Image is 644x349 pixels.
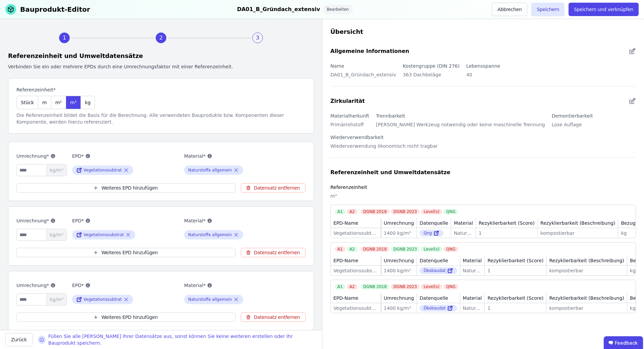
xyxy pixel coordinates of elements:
[84,232,124,237] div: Vegetationssubstrat
[55,99,62,106] span: m²
[333,220,358,226] div: EPD-Name
[487,267,543,274] div: 1
[463,257,482,264] div: Material
[70,99,76,106] span: m³
[531,3,565,16] button: Speichern
[333,305,378,311] div: Vegetationssubtrat
[384,230,414,236] div: 1400 kg/m³
[361,247,389,252] div: DGNB 2018
[16,217,67,225] label: Umrechnung*
[540,220,615,226] div: Rezyklierbarkeit (Beschreibung)
[420,305,457,311] div: Ökobaudat
[361,209,389,214] div: DGNB 2018
[384,295,414,301] div: Umrechnung
[16,183,235,193] button: Weiteres EPD hinzufügen
[466,70,500,83] div: 40
[492,3,527,16] button: Abbrechen
[479,220,535,226] div: Rezyklierbarkeit (Score)
[333,257,358,264] div: EPD-Name
[330,168,450,177] div: Referenzeinheit und Umweltdatensätze
[5,333,33,346] button: Zurück
[16,86,95,93] label: Referenzeinheit*
[487,305,543,311] div: 1
[384,257,414,264] div: Umrechnung
[252,32,263,43] div: 3
[463,267,482,274] div: Naturstoffe allgemein
[391,284,420,289] div: DGNB 2023
[323,5,353,14] div: Bearbeiten
[84,297,122,302] div: Vegetationssubtrat
[549,295,624,301] div: Rezyklierbarkeit (Beschreibung)
[184,217,291,225] label: Material*
[330,27,636,37] div: Übersicht
[330,191,636,205] div: m³
[552,120,593,133] div: Lose Auflage
[443,209,458,214] div: QNG
[376,113,405,119] label: Trennbarkeit
[188,232,232,237] div: Naturstoffe allgemein
[421,209,442,214] div: Level(s)
[21,99,34,106] span: Stück
[403,63,460,69] label: Kostengruppe (DIN 276)
[454,220,473,226] div: Material
[549,267,624,274] div: kompostierbar
[384,267,414,274] div: 1400 kg/m³
[333,230,378,236] div: Vegetationssubtrat
[569,3,639,16] button: Speichern und verknüpfen
[48,333,317,346] div: Füllen Sie alle [PERSON_NAME] Ihrer Datensätze aus, sonst können Sie keine weiteren erstellen ode...
[184,281,291,289] label: Material*
[237,5,320,14] div: DA01_B_Gründach_extensiv
[454,230,473,236] div: Naturstoffe allgemein
[330,120,369,133] div: Primärrohstoff
[47,229,66,240] span: kg/m³
[84,167,122,173] div: Vegetationssubtrat
[443,247,458,252] div: QNG
[330,135,384,140] label: Wiederverwendbarkeit
[376,120,545,133] div: [PERSON_NAME] Werkzeug notwendig oder keine maschinelle Trennung
[241,312,306,322] button: Datensatz entfernen
[420,230,443,236] div: Qng
[59,32,70,43] div: 1
[335,247,345,252] div: A1
[391,209,420,214] div: DGNB 2023
[403,70,460,83] div: 363 Dachbeläge
[188,167,232,173] div: Naturstoffe allgemein
[540,230,615,236] div: kompostierbar
[463,305,482,311] div: Naturstoffe allgemein
[20,5,90,14] div: Bauprodukt-Editor
[420,295,448,301] div: Datenquelle
[384,220,414,226] div: Umrechnung
[241,248,306,257] button: Datensatz entfernen
[384,305,414,311] div: 1400 kg/m³
[420,257,448,264] div: Datenquelle
[330,113,369,119] label: Materialherkunft
[391,247,420,252] div: DGNB 2023
[184,152,291,160] label: Material*
[47,164,66,176] span: kg/m³
[330,70,396,83] div: DA01_B_Gründach_extensiv
[47,294,66,305] span: kg/m³
[241,183,306,193] button: Datensatz entfernen
[333,295,358,301] div: EPD-Name
[330,63,344,69] label: Name
[8,51,314,61] div: Referenzeinheit und Umweltdatensätze
[361,284,389,289] div: DGNB 2018
[156,32,166,43] div: 2
[463,295,482,301] div: Material
[347,247,358,252] div: A2
[487,257,543,264] div: Rezyklierbarkeit (Score)
[188,297,232,302] div: Naturstoffe allgemein
[16,312,235,322] button: Weiteres EPD hinzufügen
[85,99,91,106] span: kg
[335,284,345,289] div: A1
[16,112,306,125] div: Die Referenzeinheit bildet die Basis für die Berechnung. Alle verwendeten Bauprodukte bzw. Kompon...
[16,248,235,257] button: Weiteres EPD hinzufügen
[16,281,67,289] label: Umrechnung*
[549,305,624,311] div: kompostierbar
[487,295,543,301] div: Rezyklierbarkeit (Score)
[552,113,593,119] label: Demontierbarkeit
[330,97,365,105] div: Zirkularität
[330,141,438,155] div: Wiederverwendung ökonomisch nicht tragbar
[420,220,448,226] div: Datenquelle
[8,63,314,70] div: Verbinden Sie ein oder mehrere EPDs durch eine Umrechnungsfaktor mit einer Referenzeinheit.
